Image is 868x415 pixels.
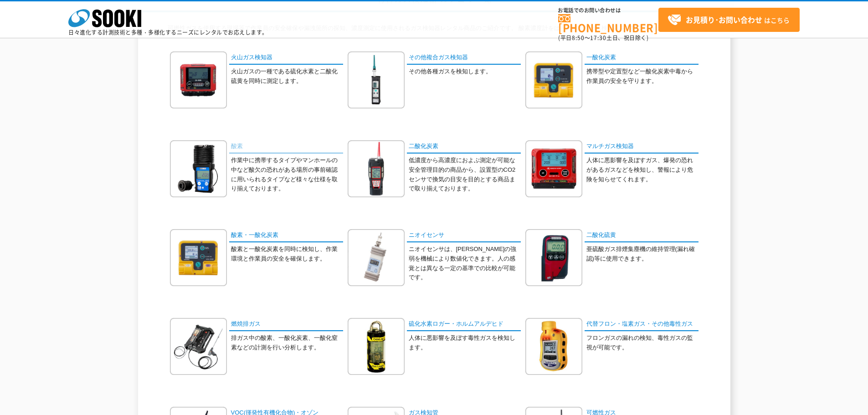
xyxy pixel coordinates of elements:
[585,140,699,154] a: マルチガス検知器
[170,140,227,197] img: 酸素
[409,67,521,77] p: その他各種ガスを検知します。
[229,229,343,242] a: 酸素・一酸化炭素
[586,245,699,264] p: 亜硫酸ガス排煙集塵機の維持管理(漏れ確認)等に使用できます。
[231,67,343,86] p: 火山ガスの一種である硫化水素と二酸化硫黄を同時に測定します。
[590,34,606,42] span: 17:30
[348,229,405,286] img: ニオイセンサ
[525,51,582,108] img: 一酸化炭素
[407,51,521,65] a: その他複合ガス検知器
[348,318,405,375] img: 硫化水素ロガー・ホルムアルデヒド
[586,333,699,353] p: フロンガスの漏れの検知、毒性ガスの監視が可能です。
[586,156,699,184] p: 人体に悪影響を及ぼすガス、爆発の恐れがあるガスなどを検知し、警報により危険を知らせてくれます。
[558,8,658,13] span: お電話でのお問い合わせは
[585,318,699,331] a: 代替フロン・塩素ガス・その他毒性ガス
[68,30,268,35] p: 日々進化する計測技術と多種・多様化するニーズにレンタルでお応えします。
[407,229,521,242] a: ニオイセンサ
[525,140,582,197] img: マルチガス検知器
[229,140,343,154] a: 酸素
[586,67,699,86] p: 携帯型や定置型など一酸化炭素中毒から作業員の安全を守ります。
[231,245,343,264] p: 酸素と一酸化炭素を同時に検知し、作業環境と作業員の安全を確保します。
[348,140,405,197] img: 二酸化炭素
[409,333,521,353] p: 人体に悪影響を及ぼす毒性ガスを検知します。
[231,156,343,194] p: 作業中に携帯するタイプやマンホールの中など酸欠の恐れがある場所の事前確認に用いられるタイプなど様々な仕様を取り揃えております。
[407,318,521,331] a: 硫化水素ロガー・ホルムアルデヒド
[572,34,585,42] span: 8:50
[686,14,762,25] strong: お見積り･お問い合わせ
[229,318,343,331] a: 燃焼排ガス
[668,13,790,27] span: はこちら
[585,51,699,65] a: 一酸化炭素
[658,8,800,32] a: お見積り･お問い合わせはこちら
[348,51,405,108] img: その他複合ガス検知器
[585,229,699,242] a: 二酸化硫黄
[231,333,343,353] p: 排ガス中の酸素、一酸化炭素、一酸化窒素などの計測を行い分析します。
[409,245,521,282] p: ニオイセンサは、[PERSON_NAME]の強弱を機械により数値化できます。人の感覚とは異なる一定の基準での比較が可能です。
[409,156,521,194] p: 低濃度から高濃度におよぶ測定が可能な安全管理目的の商品から、設置型のCO2センサで換気の目安を目的とする商品まで取り揃えております。
[525,318,582,375] img: 代替フロン・塩素ガス・その他毒性ガス
[170,51,227,108] img: 火山ガス検知器
[170,318,227,375] img: 燃焼排ガス
[170,229,227,286] img: 酸素・一酸化炭素
[525,229,582,286] img: 二酸化硫黄
[558,34,648,42] span: (平日 ～ 土日、祝日除く)
[407,140,521,154] a: 二酸化炭素
[229,51,343,65] a: 火山ガス検知器
[558,14,658,33] a: [PHONE_NUMBER]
